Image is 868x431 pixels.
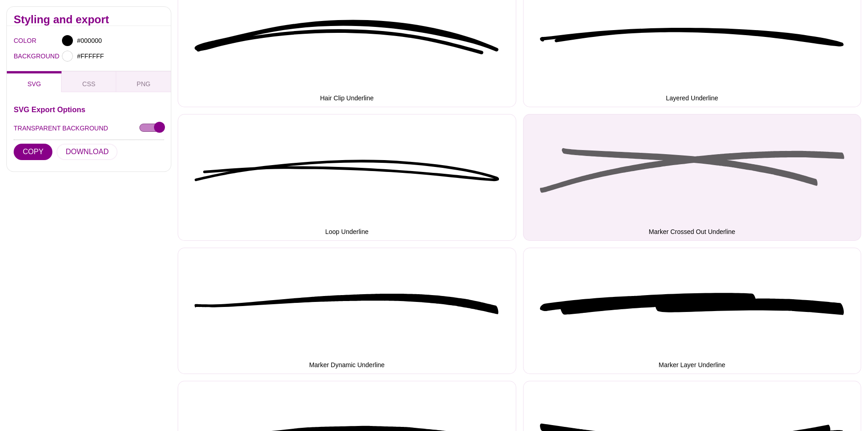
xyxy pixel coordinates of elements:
[137,80,150,88] span: PNG
[178,248,516,374] button: Marker Dynamic Underline
[14,106,164,113] h3: SVG Export Options
[14,50,25,62] label: BACKGROUND
[523,114,862,241] button: Marker Crossed Out Underline
[178,114,516,241] button: Loop Underline
[82,80,96,88] span: CSS
[62,71,116,92] button: CSS
[56,144,118,160] button: DOWNLOAD
[14,144,52,160] button: COPY
[14,35,25,47] label: COLOR
[14,122,108,134] label: TRANSPARENT BACKGROUND
[116,71,171,92] button: PNG
[523,248,862,374] button: Marker Layer Underline
[14,16,164,23] h2: Styling and export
